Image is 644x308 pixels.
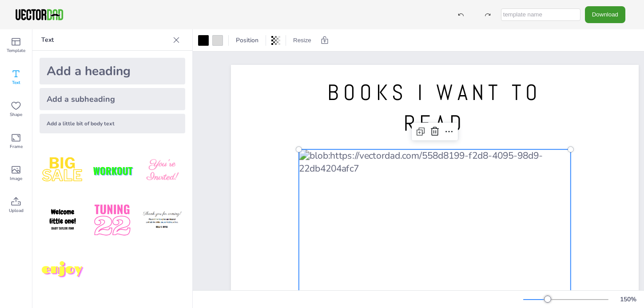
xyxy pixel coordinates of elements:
span: Position [234,36,260,44]
div: Add a little bit of body text [40,114,185,133]
img: K4iXMrW.png [139,197,185,244]
span: Text [12,79,20,86]
div: Add a heading [40,58,185,84]
img: GNLDUe7.png [40,197,86,244]
input: template name [501,8,580,21]
button: Download [585,6,625,23]
div: 150 % [617,295,639,304]
img: BBMXfK6.png [139,148,185,194]
img: style1.png [40,148,86,194]
img: 1B4LbXY.png [89,197,135,244]
img: M7yqmqo.png [40,247,86,293]
img: XdJCRjX.png [89,148,135,194]
span: Frame [10,143,23,150]
span: Image [10,175,22,182]
span: Upload [9,207,24,214]
button: Resize [290,33,315,48]
span: Template [7,47,25,54]
p: Text [41,29,169,51]
div: Add a subheading [40,88,185,110]
span: BOOKS I WANT TO READ [327,79,542,137]
img: VectorDad-1.png [14,8,64,21]
span: Shape [10,111,22,118]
